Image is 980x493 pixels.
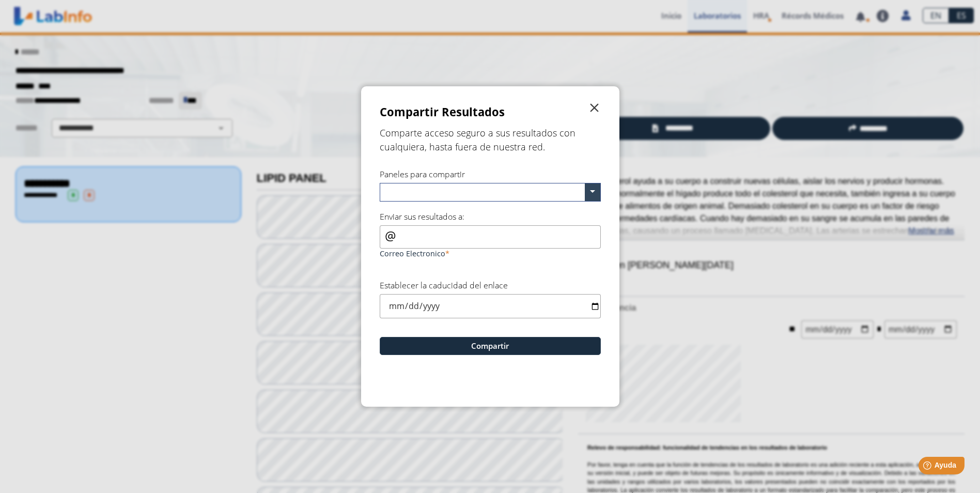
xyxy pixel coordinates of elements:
label: Enviar sus resultados a: [380,211,464,222]
iframe: Help widget launcher [888,453,969,482]
span:  [588,102,601,114]
h3: Compartir Resultados [380,104,505,121]
button: Compartir [380,337,601,355]
label: Paneles para compartir [380,168,465,180]
h5: Comparte acceso seguro a sus resultados con cualquiera, hasta fuera de nuestra red. [380,126,601,154]
label: Establecer la caducidad del enlace [380,280,508,291]
label: Correo Electronico [380,249,601,258]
